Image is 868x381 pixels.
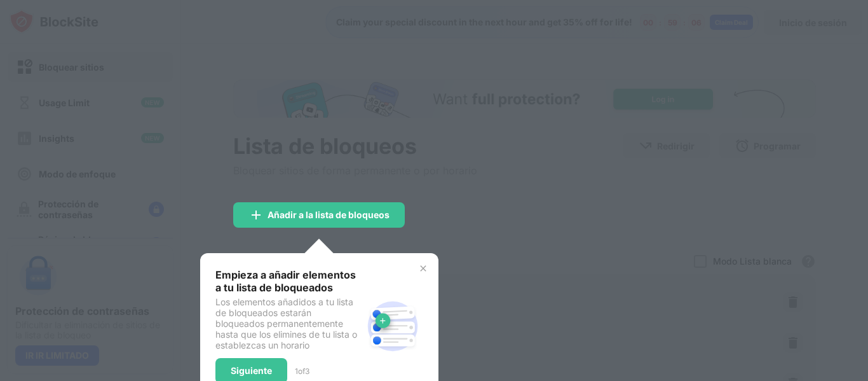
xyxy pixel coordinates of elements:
img: x-button.svg [418,263,428,274]
div: Empieza a añadir elementos a tu lista de bloqueados [215,268,362,294]
div: Los elementos añadidos a tu lista de bloqueados estarán bloqueados permanentemente hasta que los ... [215,296,362,350]
div: 1 of 3 [295,366,309,376]
div: Añadir a la lista de bloqueos [268,210,390,220]
div: Siguiente [231,366,272,376]
img: block-site.svg [362,296,423,357]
